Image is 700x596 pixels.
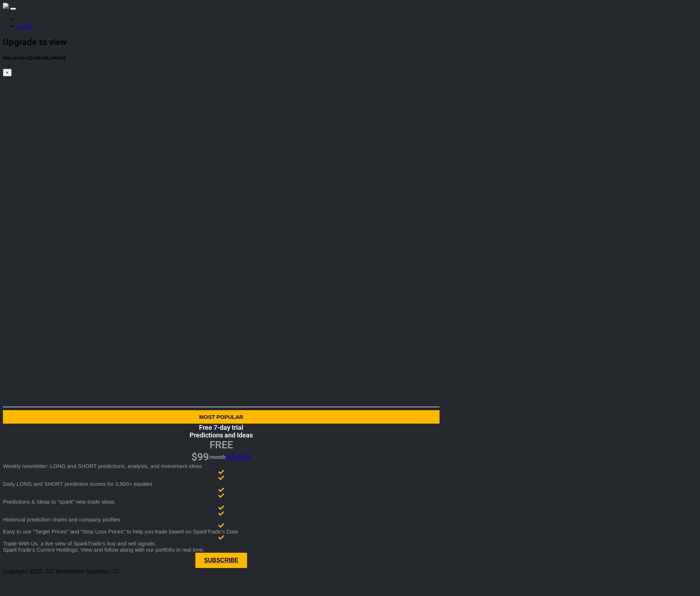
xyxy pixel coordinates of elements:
a: Subscribe [195,553,247,568]
div: Predictions & Ideas to “spark” new trade ideas [3,499,440,505]
div: $99 [191,451,209,463]
button: × [3,69,12,76]
div: Trade With Us, a live view of SparkTrade’s buy and sell signals. [3,540,440,547]
div: Copyright 2025, 721 Investment Systems LLC [3,568,440,575]
h5: How to Use [DOMAIN_NAME] [3,55,440,61]
a: Subscribe [226,453,251,460]
div: Free 7-day trial [3,424,440,431]
button: Toggle navigation [10,8,16,10]
div: Predictions and Ideas [3,431,440,439]
div: Historical prediction charts and company profiles [3,516,440,523]
h2: Upgrade to view [3,37,440,47]
div: Easy to use “Target Prices” and “Stop Loss Prices” to help you trade based on SparkTrade’s Data [3,528,440,535]
div: Daily LONG and SHORT prediction scores for 3,500+ equities [3,481,440,487]
div: Most popular [3,414,440,420]
div: /month [209,454,226,460]
iframe: Album Cover for Website without music Widescreen version.mp4 [3,76,440,404]
div: Weekly newsletter: LONG and SHORT predictions, analysis, and investment ideas [3,463,440,469]
div: SparkTrade’s Current Holdings; View and follow along with our portfolio in real time. [3,547,440,553]
span: × [6,70,9,75]
img: sparktrade.png [3,3,9,9]
a: Login [17,23,32,30]
div: FREE [210,439,233,451]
